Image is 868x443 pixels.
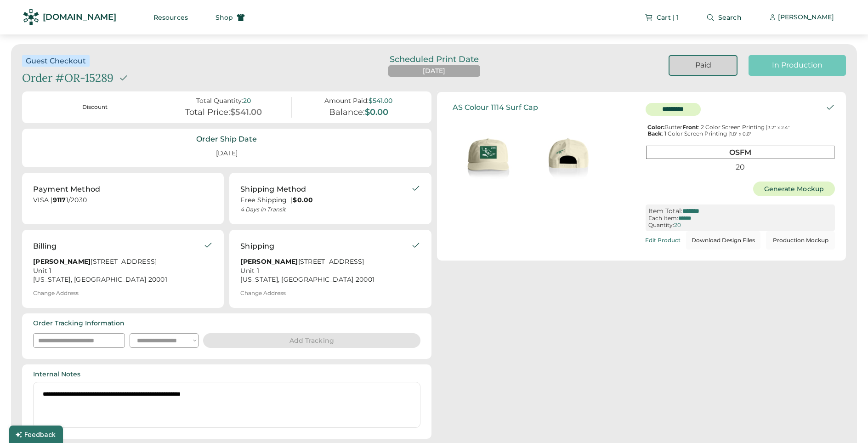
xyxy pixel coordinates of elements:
div: Guest Checkout [26,56,86,66]
div: Internal Notes [33,370,80,379]
button: Search [695,8,753,27]
div: Scheduled Print Date [377,55,492,63]
div: OSFM [646,146,834,159]
div: [DATE] [423,67,445,76]
div: [STREET_ADDRESS] Unit 1 [US_STATE], [GEOGRAPHIC_DATA] 20001 [33,257,204,285]
button: Resources [142,8,199,27]
div: Each Item: [648,215,678,221]
div: 20 [646,161,834,173]
div: $0.00 [365,108,388,118]
button: Cart | 1 [634,8,690,27]
strong: [PERSON_NAME] [33,257,91,266]
div: 20 [243,97,251,105]
div: Balance: [329,108,365,118]
strong: $0.00 [293,196,313,204]
div: $541.00 [230,108,262,118]
font: 1.8" x 0.6" [730,131,751,137]
div: Order Ship Date [196,134,257,144]
div: $541.00 [369,97,392,105]
button: Shop [204,8,256,27]
strong: [PERSON_NAME] [240,257,298,266]
div: Amount Paid: [324,97,369,105]
strong: 9117 [53,196,66,204]
div: Butter : 2 Color Screen Printing | : 1 Color Screen Printing | [646,124,835,137]
span: Cart | 1 [657,14,679,21]
div: Discount [39,103,151,111]
div: VISA | 1/2030 [33,196,213,207]
div: Edit Product [645,237,681,244]
div: Total Price: [185,108,230,118]
div: Shipping [240,241,274,252]
div: [DATE] [205,145,249,162]
div: [PERSON_NAME] [778,13,834,22]
div: Paid [681,60,726,70]
div: Free Shipping | [240,196,411,205]
div: Change Address [33,290,79,296]
div: Payment Method [33,184,100,195]
div: Order #OR-15289 [22,70,113,86]
img: generate-image [528,115,609,196]
iframe: Front Chat [824,402,864,441]
img: generate-image [448,115,528,196]
div: Total Quantity: [196,97,243,105]
strong: Back [647,130,662,137]
div: AS Colour 1114 Surf Cap [453,103,538,112]
font: 3.2" x 2.4" [768,125,790,131]
div: In Production [760,60,835,70]
div: Change Address [240,290,286,296]
div: Item Total: [648,207,682,215]
div: Shipping Method [240,184,306,195]
button: Generate Mockup [753,182,835,196]
img: Rendered Logo - Screens [23,9,39,25]
button: Production Mockup [766,231,835,250]
div: [STREET_ADDRESS] Unit 1 [US_STATE], [GEOGRAPHIC_DATA] 20001 [240,257,411,285]
div: 20 [674,222,681,228]
div: Quantity: [648,222,674,228]
span: Search [718,14,742,21]
button: Add Tracking [203,333,420,348]
button: Download Design Files [686,231,760,250]
div: [DOMAIN_NAME] [43,11,116,23]
strong: Front [682,124,698,131]
div: 4 Days in Transit [240,206,411,213]
div: Billing [33,241,57,252]
div: Order Tracking Information [33,319,125,328]
strong: Color: [647,124,664,131]
span: Shop [216,14,233,21]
